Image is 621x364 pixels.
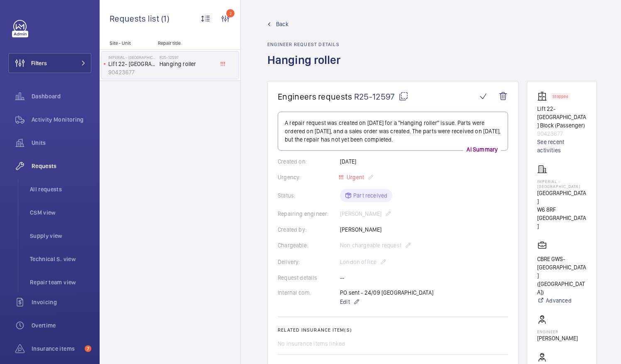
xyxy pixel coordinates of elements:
span: Invoicing [32,298,91,306]
span: Overtime [32,321,91,330]
span: R25-12597 [354,91,408,102]
span: Requests [32,162,91,170]
span: Activity Monitoring [32,115,91,124]
span: Units [32,139,91,147]
p: Engineer [537,329,578,334]
span: 7 [85,345,91,352]
button: Filters [8,53,91,73]
h2: Related insurance item(s) [278,327,508,333]
span: Back [276,20,288,28]
span: Dashboard [32,92,91,100]
span: Insurance items [32,344,81,353]
p: CBRE GWS- [GEOGRAPHIC_DATA] ([GEOGRAPHIC_DATA]) [537,255,587,296]
img: elevator.svg [537,91,550,101]
p: A repair request was created on [DATE] for a "Hanging roller" issue. Parts were ordered on [DATE]... [285,119,501,144]
a: See recent activities [537,138,587,154]
p: Repair title [158,40,213,46]
p: Imperial - [GEOGRAPHIC_DATA] [537,179,587,189]
span: Hanging roller [159,60,214,68]
p: Lift 22- [GEOGRAPHIC_DATA] Block (Passenger) [537,105,587,129]
p: [PERSON_NAME] [537,334,578,342]
h2: R25-12597 [159,55,214,60]
span: Technical S. view [30,255,91,263]
h1: Hanging roller [267,52,345,81]
p: 90423677 [537,129,587,138]
span: All requests [30,185,91,193]
p: [GEOGRAPHIC_DATA] [537,189,587,205]
span: Supply view [30,232,91,240]
span: Edit [340,298,350,306]
p: Imperial - [GEOGRAPHIC_DATA] [108,55,156,60]
span: Repair team view [30,278,91,286]
p: Site - Unit [100,40,154,46]
p: W6 8RF [GEOGRAPHIC_DATA] [537,205,587,230]
h2: Engineer request details [267,42,345,47]
span: Filters [31,59,47,67]
p: Stopped [553,95,568,98]
p: AI Summary [463,145,501,154]
span: CSM view [30,208,91,217]
p: Lift 22- [GEOGRAPHIC_DATA] Block (Passenger) [108,60,156,68]
span: Requests list [110,13,161,24]
a: Advanced [537,296,587,305]
p: 90423677 [108,68,156,76]
span: Engineers requests [278,91,352,102]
